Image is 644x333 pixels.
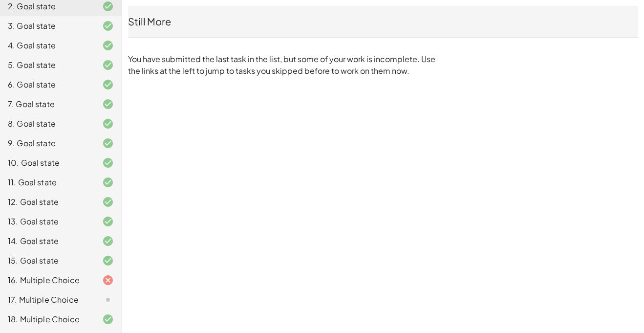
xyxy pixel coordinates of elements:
i: Task finished and correct. [102,40,114,51]
div: 7. Goal state [8,98,86,110]
i: Task finished and correct. [102,196,114,208]
i: Task finished and correct. [102,313,114,325]
div: 5. Goal state [8,59,86,71]
div: 15. Goal state [8,255,86,266]
div: 8. Goal state [8,118,86,130]
div: Still More [128,15,638,28]
i: Task finished and correct. [102,118,114,130]
div: 13. Goal state [8,216,86,227]
i: Task finished and correct. [102,137,114,149]
i: Task finished and correct. [102,0,114,12]
i: Task finished and correct. [102,98,114,110]
div: 10. Goal state [8,157,86,169]
div: 3. Goal state [8,20,86,32]
div: 11. Goal state [8,177,86,188]
i: Task finished and correct. [102,20,114,32]
div: 16. Multiple Choice [8,274,86,286]
i: Task finished and incorrect. [102,274,114,286]
p: You have submitted the last task in the list, but some of your work is incomplete. Use the links ... [128,53,446,77]
i: Task finished and correct. [102,157,114,169]
div: 2. Goal state [8,0,86,12]
div: 12. Goal state [8,196,86,208]
div: 14. Goal state [8,235,86,247]
div: 17. Multiple Choice [8,294,86,306]
i: Task finished and correct. [102,235,114,247]
i: Task finished and correct. [102,177,114,188]
div: 4. Goal state [8,40,86,51]
i: Task finished and correct. [102,79,114,90]
i: Task finished and correct. [102,255,114,266]
i: Task finished and correct. [102,59,114,71]
div: 9. Goal state [8,137,86,149]
div: 6. Goal state [8,79,86,90]
div: 18. Multiple Choice [8,313,86,325]
i: Task finished and correct. [102,216,114,227]
i: Task not started. [102,294,114,306]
